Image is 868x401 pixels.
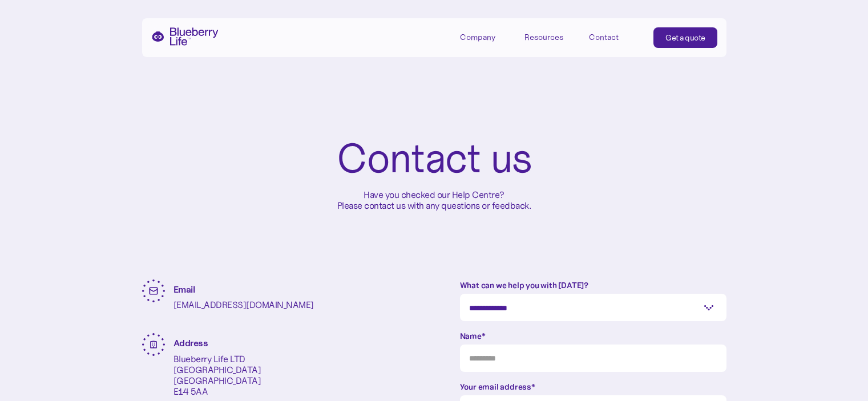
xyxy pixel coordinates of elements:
a: Contact [589,27,640,46]
p: [EMAIL_ADDRESS][DOMAIN_NAME] [173,299,314,310]
p: Have you checked our Help Centre? Please contact us with any questions or feedback. [337,189,531,211]
p: Blueberry Life LTD [GEOGRAPHIC_DATA] [GEOGRAPHIC_DATA] E14 5AA [173,354,261,398]
label: Name* [460,330,726,342]
div: Company [460,27,511,46]
div: Resources [524,27,576,46]
a: home [151,27,219,46]
label: What can we help you with [DATE]? [460,280,726,291]
div: Company [460,33,495,42]
strong: Email [173,283,195,295]
h1: Contact us [337,137,532,180]
div: Contact [589,33,619,42]
div: Get a quote [665,32,705,43]
div: Resources [524,33,563,42]
label: Your email address* [460,381,726,392]
strong: Address [173,337,208,349]
a: Get a quote [653,27,717,48]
